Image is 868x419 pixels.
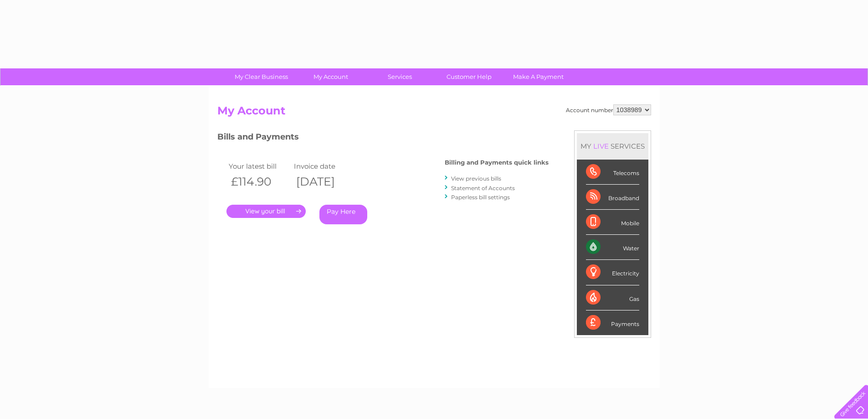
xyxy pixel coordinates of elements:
a: Services [362,68,437,85]
a: My Account [293,68,368,85]
a: Statement of Accounts [451,185,515,191]
h2: My Account [217,104,651,122]
a: Customer Help [431,68,507,85]
div: MY SERVICES [577,133,648,159]
div: Electricity [586,260,639,285]
a: Make A Payment [501,68,576,85]
div: Water [586,235,639,260]
div: Telecoms [586,160,639,185]
h3: Bills and Payments [217,130,549,146]
a: My Clear Business [224,68,299,85]
a: Paperless bill settings [451,194,510,201]
a: . [226,205,306,218]
div: LIVE [591,142,611,150]
a: Pay Here [319,205,367,224]
div: Account number [566,104,651,115]
div: Mobile [586,210,639,235]
a: View previous bills [451,175,501,182]
div: Broadband [586,185,639,210]
th: £114.90 [226,172,292,191]
h4: Billing and Payments quick links [445,159,549,166]
td: Invoice date [292,160,357,172]
div: Gas [586,285,639,310]
div: Payments [586,310,639,335]
th: [DATE] [292,172,357,191]
td: Your latest bill [226,160,292,172]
